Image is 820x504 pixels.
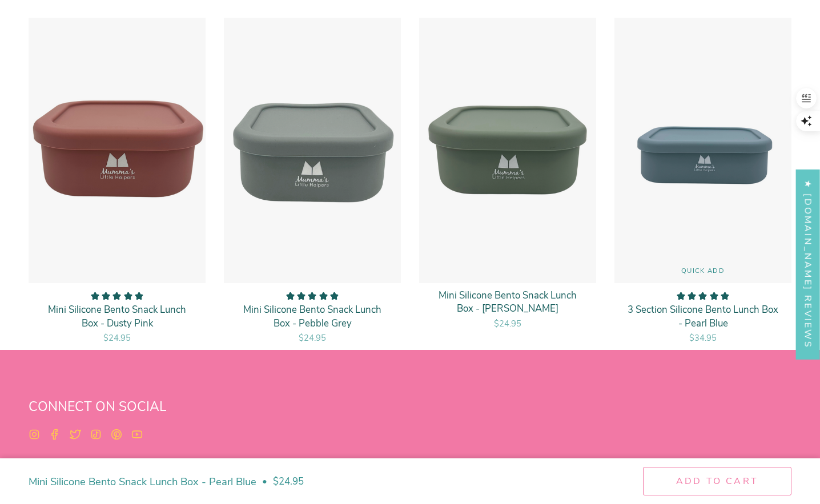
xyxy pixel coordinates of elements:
[40,303,194,330] p: Mini Silicone Bento Snack Lunch Box - Dusty Pink
[29,18,206,283] a: Mini Silicone Bento Snack Lunch Box - Dusty Pink
[626,303,780,330] p: 3 Section Silicone Bento Lunch Box - Pearl Blue
[796,169,820,359] div: Click to open Judge.me floating reviews tab
[494,318,521,329] span: $24.95
[626,292,780,344] a: 3 Section Silicone Bento Lunch Box - Pearl Blue
[29,474,256,489] h4: Mini Silicone Bento Snack Lunch Box - Pearl Blue
[103,332,131,344] span: $24.95
[689,332,717,344] span: $34.95
[273,475,304,488] span: $24.95
[29,399,791,421] h2: CONNECT ON SOCIAL
[614,259,791,283] button: Quick add
[40,292,194,344] a: Mini Silicone Bento Snack Lunch Box - Dusty Pink
[235,303,389,330] p: Mini Silicone Bento Snack Lunch Box - Pebble Grey
[614,18,791,283] a: 3 Section Silicone Bento Lunch Box - Pearl Blue
[419,18,596,283] a: Mini Silicone Bento Snack Lunch Box - Olive Green
[299,332,326,344] span: $24.95
[643,467,791,495] button: Add to cart
[235,292,389,344] a: Mini Silicone Bento Snack Lunch Box - Pebble Grey
[224,18,401,283] a: Mini Silicone Bento Snack Lunch Box - Pebble Grey
[431,289,585,330] a: Mini Silicone Bento Snack Lunch Box - Olive Green
[431,289,585,316] p: Mini Silicone Bento Snack Lunch Box - [PERSON_NAME]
